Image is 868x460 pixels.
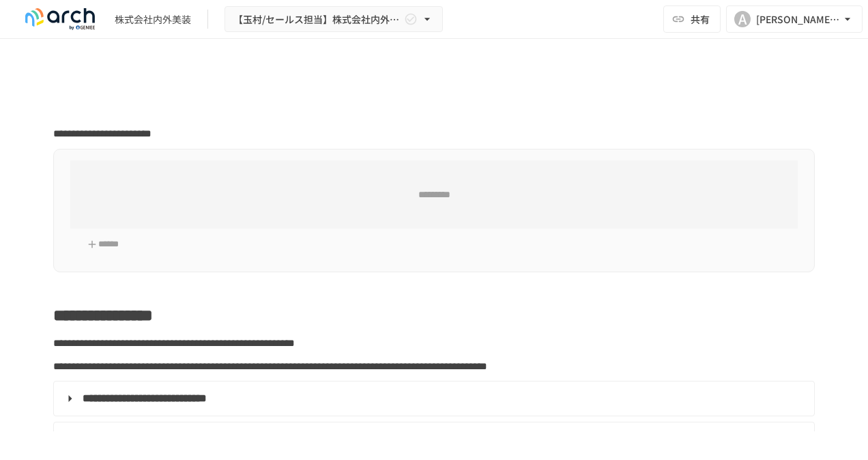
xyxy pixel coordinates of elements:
[16,8,104,30] img: logo-default@2x-9cf2c760.svg
[225,6,443,33] button: 【玉村/セールス担当】株式会社内外美装様_初期設定サポート
[756,11,841,28] div: [PERSON_NAME][EMAIL_ADDRESS][DOMAIN_NAME]
[734,11,751,27] div: A
[726,5,863,33] button: A[PERSON_NAME][EMAIL_ADDRESS][DOMAIN_NAME]
[691,12,710,27] span: 共有
[233,11,401,28] span: 【玉村/セールス担当】株式会社内外美装様_初期設定サポート
[663,5,721,33] button: 共有
[115,12,191,27] div: 株式会社内外美装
